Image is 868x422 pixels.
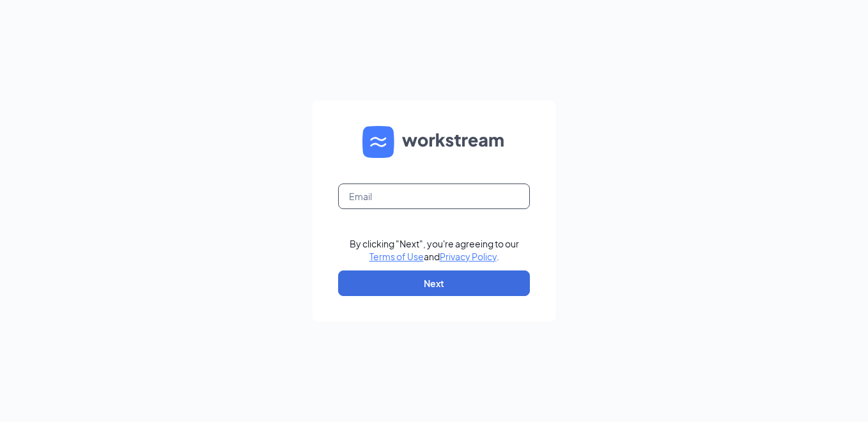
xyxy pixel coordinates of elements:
[369,251,424,262] a: Terms of Use
[440,251,497,262] a: Privacy Policy
[338,270,530,296] button: Next
[338,184,530,209] input: Email
[350,237,519,263] div: By clicking "Next", you're agreeing to our and .
[362,126,506,158] img: WS logo and Workstream text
